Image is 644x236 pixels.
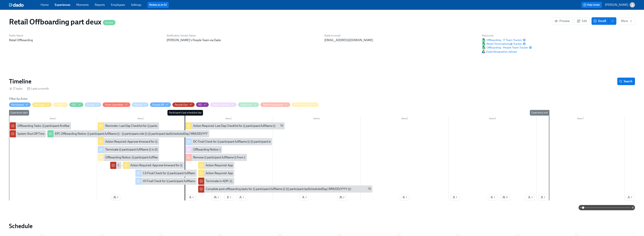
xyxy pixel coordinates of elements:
div: Experience end [530,110,549,116]
div: Hide CRM [55,103,61,107]
div: Week 4 [273,117,361,122]
div: CA Final Check for {{ participant.fullName }} ({{ participant.lastScheduledDay | MM/DD/YYYY }}) [143,171,265,175]
button: 1 [538,194,547,200]
div: Action Required: Last Day Checklist for {{ participant.fullName }} [186,122,284,129]
p: Retail Offboarding [9,38,162,42]
a: Google SheetRetail Terminations@ Tracker [482,42,522,46]
h6: Public Name [9,34,162,37]
a: Experiences [55,3,70,7]
span: Preview [555,19,570,23]
img: Google Drive [482,50,485,53]
span: 2 [113,195,118,199]
span: 6 [502,195,508,199]
span: 1 [627,195,632,199]
button: 1 [526,194,535,200]
span: Offboarding - People Team Tracker [482,46,528,49]
div: Confirm HI Final Pay Timeline for {{ participant.fullName }} [110,162,121,169]
div: Confirm HI Final Pay Timeline for {{ participant.fullName }} [118,163,193,167]
div: 17 tasks [9,87,23,91]
div: Experience start [9,110,29,116]
button: Retail Facilities [210,102,236,107]
div: Hide Equity [87,103,94,107]
div: Offboarding Notice: {{ participant.fullName }} - {{ participant.role }} ({{ participant.lastSched... [98,154,159,161]
div: EPC Offboarding Notice: {{ participant.fullName }} - {{ participant.role }} ({{ participant.lastS... [47,130,209,137]
button: 2 [337,194,346,200]
div: Remove {{ participant.fullName }} from [PERSON_NAME] [193,155,267,160]
span: Work Email [280,124,283,128]
button: Talent Acquisition [260,102,290,107]
div: Participant's last scheduled day [168,110,203,116]
div: Action Required: Approve timecard for {{ participant.fullName }} on their last day [98,138,159,145]
div: Offboarding Notice: {{ participant.fullName }} - {{ participant.role }} ({{ participant.lastSched... [105,155,257,160]
button: 1 [300,194,309,200]
div: Action Required: Approve timecard for {{ participant.fullName }}'s last day [206,163,300,167]
a: Review us on G2 [149,3,167,7]
div: Remove {{ participant.fullName }} from [PERSON_NAME] [186,154,247,161]
div: Reminder: Last Day Checklist for {{ participant.fullName }} [105,124,180,128]
h6: Filter by Actor [9,97,28,101]
a: Google SheetOffboarding - IT Team Tracker [482,38,522,42]
span: 1 [226,195,231,199]
div: Offboarding Tasks: {{ participant.firstName }} - ({{ participant.lastScheduledDay | MM/DD/YYYY }}) [10,122,71,129]
div: Reminder: Last Day Checklist for {{ participant.fullName }} [98,122,159,129]
h2: Schedule [9,222,635,230]
span: Work Email [368,187,371,191]
a: Moments [76,3,89,7]
div: Terminate in ADP: {{ participant.firstName }} - {{ participant.role }} ({{ participant.lastSchedu... [198,178,234,185]
div: Hide Terminations@ [294,103,312,107]
div: Action Required: Approve timecard for {{ participant.fullName }} on their last day [105,140,208,144]
div: Action Required: Approve timecard for {{ participant.fullName }} by their last day [130,163,233,167]
span: 1 [490,195,495,199]
p: [PERSON_NAME]'s People Team via Dado [167,38,320,42]
img: Google Sheet [482,38,486,42]
span: 2 [339,195,344,199]
a: dado [9,3,41,7]
a: Settings [131,3,141,7]
div: Hide People Ops [175,103,188,107]
button: 1 [224,194,233,200]
span: 2 [214,195,219,199]
button: 2 [111,194,120,200]
img: Google Sheet [482,46,486,49]
button: Review us on G2 [147,2,169,8]
div: System Shut Off Time for {{ participant.fullName }} ({{ participant.lastScheduledDay | MM/DD/YYYY... [10,130,46,137]
button: Equity [85,102,101,107]
div: Lasts a month [27,87,49,91]
div: EPC Offboarding Notice: {{ participant.fullName }} - {{ participant.role }} ({{ participant.lastS... [55,132,213,136]
div: Offboarding Notice: {{ participant.fullName }} [186,146,222,153]
div: Hide People BP [152,103,164,107]
button: [PERSON_NAME] [605,2,635,8]
div: Hide Participant [11,103,24,107]
button: RD [196,102,209,107]
img: Google Sheet [482,42,486,45]
div: DC Final Check for {{ participant.fullName }} ({{ participant.lastScheduledDay | MM/DD/YYYY }}) [193,140,316,144]
button: 1 [488,194,497,200]
div: Hide Manager [34,103,45,107]
button: Help Center [581,2,602,8]
button: Preview [552,17,573,25]
div: Week 7 [536,117,624,122]
button: enroll [609,17,616,25]
button: People BP [150,102,171,107]
span: 1 [239,195,244,199]
span: Edit [578,19,587,23]
div: Terminate in ADP: {{ participant.firstName }} - {{ participant.role }} ({{ participant.lastSchedu... [206,179,356,183]
button: People Ops [172,102,195,107]
button: EPC [69,102,83,107]
button: 6 [500,194,510,200]
div: Hide RD [198,103,202,107]
span: Search [620,79,632,83]
div: Offboarding Tasks: {{ participant.firstName }} - ({{ participant.lastScheduledDay | MM/DD/YYYY }}) [17,124,143,128]
button: Payroll [132,102,149,107]
div: Terminate {{ participant.fullName }} in [GEOGRAPHIC_DATA] [98,146,159,153]
div: Week 1 [9,117,97,122]
span: Retail Terminations@ Tracker [482,42,522,46]
div: Hide Retail Facilities [212,103,230,107]
a: Edit [574,17,590,25]
p: [PERSON_NAME] [605,3,628,7]
div: Offboarding Notice: {{ participant.fullName }} [193,147,252,152]
button: 1 [400,194,409,200]
span: Enroll [594,19,606,23]
div: Week 6 [449,117,537,122]
div: Hide Retail Ops [240,103,252,107]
